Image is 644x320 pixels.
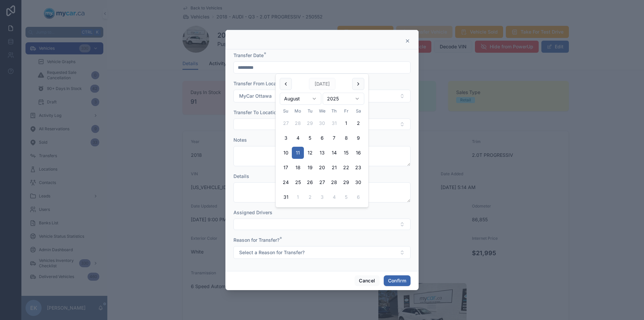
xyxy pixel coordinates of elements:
[292,162,304,174] button: Monday, August 18th, 2025
[239,249,305,256] span: Select a Reason for Transfer?
[328,191,340,203] button: Thursday, September 4th, 2025
[233,246,411,259] button: Select Button
[280,117,292,129] button: Sunday, July 27th, 2025
[304,132,316,144] button: Tuesday, August 5th, 2025
[352,132,364,144] button: Saturday, August 9th, 2025
[280,132,292,144] button: Sunday, August 3rd, 2025
[239,93,272,99] span: MyCar Ottawa
[292,191,304,203] button: Monday, September 1st, 2025
[316,191,328,203] button: Wednesday, September 3rd, 2025
[355,275,379,286] button: Cancel
[292,147,304,159] button: Today, Monday, August 11th, 2025, selected
[328,132,340,144] button: Thursday, August 7th, 2025
[328,176,340,188] button: Thursday, August 28th, 2025
[316,117,328,129] button: Wednesday, July 30th, 2025
[328,147,340,159] button: Thursday, August 14th, 2025
[304,147,316,159] button: Tuesday, August 12th, 2025
[316,147,328,159] button: Wednesday, August 13th, 2025
[233,173,249,179] span: Details
[340,191,352,203] button: Friday, September 5th, 2025
[280,107,292,115] th: Sunday
[233,137,247,143] span: Notes
[292,132,304,144] button: Monday, August 4th, 2025
[292,117,304,129] button: Monday, July 28th, 2025
[340,147,352,159] button: Friday, August 15th, 2025
[280,147,292,159] button: Sunday, August 10th, 2025
[352,107,364,115] th: Saturday
[233,52,264,58] span: Transfer Date
[340,107,352,115] th: Friday
[233,219,411,230] button: Select Button
[280,176,292,188] button: Sunday, August 24th, 2025
[340,176,352,188] button: Friday, August 29th, 2025
[352,162,364,174] button: Saturday, August 23rd, 2025
[316,132,328,144] button: Wednesday, August 6th, 2025
[352,117,364,129] button: Saturday, August 2nd, 2025
[233,237,279,243] span: Reason for Transfer?
[352,147,364,159] button: Saturday, August 16th, 2025
[280,107,364,203] table: August 2025
[316,176,328,188] button: Wednesday, August 27th, 2025
[304,117,316,129] button: Tuesday, July 29th, 2025
[304,176,316,188] button: Tuesday, August 26th, 2025
[233,81,285,86] span: Transfer From Location
[340,117,352,129] button: Friday, August 1st, 2025
[328,117,340,129] button: Thursday, July 31st, 2025
[352,191,364,203] button: Saturday, September 6th, 2025
[233,119,411,130] button: Select Button
[233,109,279,115] span: Transfer To Location
[328,162,340,174] button: Thursday, August 21st, 2025
[280,162,292,174] button: Sunday, August 17th, 2025
[352,176,364,188] button: Saturday, August 30th, 2025
[316,107,328,115] th: Wednesday
[340,162,352,174] button: Friday, August 22nd, 2025
[292,107,304,115] th: Monday
[328,107,340,115] th: Thursday
[233,210,272,215] span: Assigned Drivers
[280,191,292,203] button: Sunday, August 31st, 2025
[304,107,316,115] th: Tuesday
[340,132,352,144] button: Friday, August 8th, 2025
[304,162,316,174] button: Tuesday, August 19th, 2025
[384,275,411,286] button: Confirm
[292,176,304,188] button: Monday, August 25th, 2025
[316,162,328,174] button: Wednesday, August 20th, 2025
[304,191,316,203] button: Tuesday, September 2nd, 2025
[233,90,411,102] button: Select Button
